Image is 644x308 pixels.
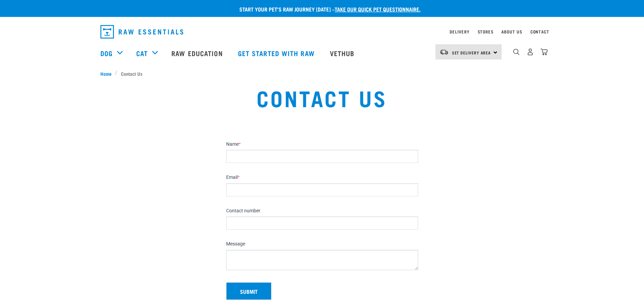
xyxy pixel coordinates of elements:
[100,70,112,77] span: Home
[501,30,522,33] a: About Us
[478,30,494,33] a: Stores
[226,174,418,181] label: Email
[231,40,323,67] a: Get started with Raw
[165,40,231,67] a: Raw Education
[541,48,548,55] img: home-icon@2x.png
[100,70,544,77] nav: breadcrumbs
[527,48,534,55] img: user.png
[450,30,469,33] a: Delivery
[530,30,549,33] a: Contact
[119,85,524,110] h1: Contact Us
[226,208,418,214] label: Contact number
[136,48,148,58] a: Cat
[452,51,491,54] span: Set Delivery Area
[513,49,520,55] img: home-icon-1@2x.png
[226,282,271,300] button: Submit
[100,25,183,39] img: Raw Essentials Logo
[226,141,418,147] label: Name
[323,40,363,67] a: Vethub
[100,70,115,77] a: Home
[335,7,421,10] a: take our quick pet questionnaire.
[95,22,549,41] nav: dropdown navigation
[226,241,418,247] label: Message
[100,48,113,58] a: Dog
[439,49,449,55] img: van-moving.png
